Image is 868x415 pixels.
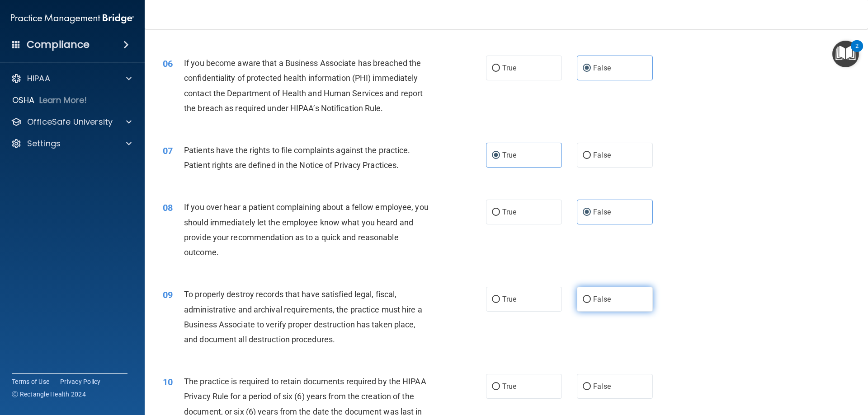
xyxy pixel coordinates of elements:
span: 06 [163,58,173,69]
span: 10 [163,377,173,387]
p: Learn More! [39,95,87,106]
span: False [593,208,611,216]
span: True [502,64,516,72]
input: False [583,152,591,159]
iframe: Drift Widget Chat Controller [712,351,857,387]
p: OfficeSafe University [27,117,113,127]
span: To properly destroy records that have satisfied legal, fiscal, administrative and archival requir... [184,289,422,344]
a: Terms of Use [12,377,49,386]
span: 07 [163,145,173,156]
span: 09 [163,289,173,300]
input: False [583,296,591,303]
span: If you over hear a patient complaining about a fellow employee, you should immediately let the em... [184,202,429,257]
input: True [492,65,500,72]
span: True [502,382,516,391]
p: OSHA [12,95,35,106]
span: False [593,295,611,303]
span: False [593,151,611,159]
p: Settings [27,138,61,149]
span: Ⓒ Rectangle Health 2024 [12,390,86,399]
input: True [492,296,500,303]
span: Patients have the rights to file complaints against the practice. Patient rights are defined in t... [184,145,410,170]
span: True [502,295,516,303]
a: HIPAA [11,73,132,84]
button: Open Resource Center, 2 new notifications [832,41,859,67]
h4: Compliance [27,38,90,51]
span: False [593,64,611,72]
img: PMB logo [11,9,134,28]
div: 2 [855,46,859,58]
input: True [492,209,500,216]
a: Privacy Policy [60,377,101,386]
p: HIPAA [27,73,50,84]
a: OfficeSafe University [11,117,132,127]
input: False [583,383,591,390]
span: True [502,208,516,216]
a: Settings [11,138,132,149]
input: False [583,209,591,216]
input: True [492,383,500,390]
span: If you become aware that a Business Associate has breached the confidentiality of protected healt... [184,58,423,113]
span: True [502,151,516,159]
input: False [583,65,591,72]
span: 08 [163,202,173,213]
input: True [492,152,500,159]
span: False [593,382,611,391]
